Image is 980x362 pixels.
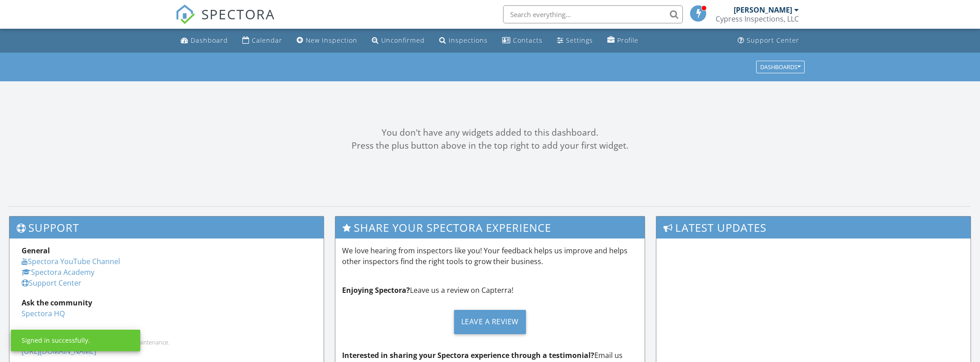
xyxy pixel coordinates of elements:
a: Spectora Academy [22,267,94,277]
div: Status [22,328,312,339]
div: Check system performance and scheduled maintenance. [22,339,312,346]
div: Support Center [747,36,799,44]
a: Support Center [734,32,803,49]
strong: Interested in sharing your Spectora experience through a testimonial? [342,350,594,360]
div: Press the plus button above in the top right to add your first widget. [9,139,971,152]
div: Dashboard [191,36,228,44]
div: Cypress Inspections, LLC [716,14,799,23]
div: Inspections [449,36,488,44]
a: Profile [604,32,642,49]
a: [URL][DOMAIN_NAME] [22,346,96,356]
h3: Support [9,216,324,238]
p: We love hearing from inspectors like you! Your feedback helps us improve and helps other inspecto... [342,245,637,267]
div: Calendar [252,36,282,44]
div: Leave a Review [454,310,526,334]
a: New Inspection [293,32,361,49]
strong: Enjoying Spectora? [342,285,410,295]
a: Spectora HQ [22,309,65,318]
a: Leave a Review [342,303,637,341]
span: SPECTORA [201,4,275,23]
strong: General [22,246,50,256]
img: The Best Home Inspection Software - Spectora [175,4,195,24]
div: Profile [617,36,638,44]
button: Dashboards [756,61,805,73]
a: Contacts [499,32,546,49]
h3: Share Your Spectora Experience [335,216,644,238]
h3: Latest Updates [656,216,971,238]
a: SPECTORA [175,12,275,31]
a: Support Center [22,278,81,288]
a: Dashboard [177,32,232,49]
a: Settings [553,32,597,49]
a: Inspections [436,32,491,49]
a: Calendar [239,32,286,49]
div: New Inspection [306,36,357,44]
input: Search everything... [503,5,683,23]
div: Contacts [513,36,543,44]
div: Dashboards [760,64,801,70]
div: Settings [566,36,593,44]
div: You don't have any widgets added to this dashboard. [9,126,971,139]
div: Ask the community [22,297,312,308]
div: Unconfirmed [381,36,425,44]
div: [PERSON_NAME] [734,5,792,14]
a: Spectora YouTube Channel [22,256,120,266]
a: Unconfirmed [368,32,428,49]
div: Signed in successfully. [22,336,90,345]
p: Leave us a review on Capterra! [342,285,637,296]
